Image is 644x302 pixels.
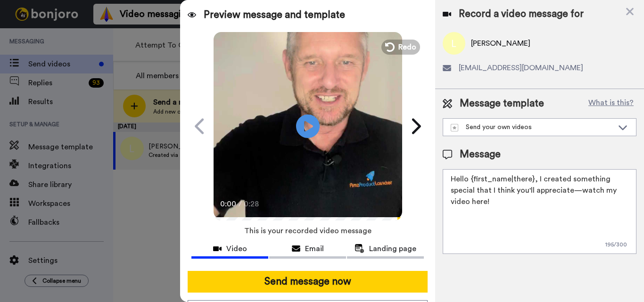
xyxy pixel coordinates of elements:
span: Landing page [369,243,416,254]
span: Message template [460,97,544,111]
span: 0:00 [220,198,237,210]
span: / [239,198,242,210]
div: Send your own videos [451,122,613,132]
textarea: Hello {first_name|there}, I created something special that I think you'll appreciate—watch my vid... [443,169,636,254]
span: Message [460,147,501,162]
span: Email [305,243,324,254]
span: [EMAIL_ADDRESS][DOMAIN_NAME] [459,62,583,73]
button: What is this? [586,97,636,111]
span: This is your recorded video message [244,220,372,241]
span: 0:28 [244,198,260,210]
button: Send message now [188,271,428,293]
span: Video [226,243,247,254]
img: demo-template.svg [451,124,458,131]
